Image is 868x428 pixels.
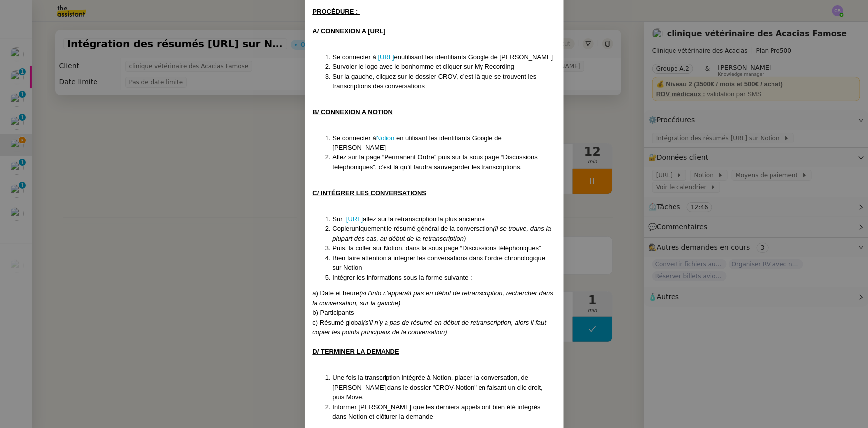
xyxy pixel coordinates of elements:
li: Intégrer les informations sous la forme suivante : [333,273,556,283]
a: [URL] [346,215,363,223]
em: (il se trouve, dans la plupart des cas, au début de la retranscription) [333,225,551,242]
u: B/ CONNEXION A NOTION [313,108,393,116]
li: Une fois la transcription intégrée à Notion, placer la conversation, de [PERSON_NAME] dans le dos... [333,373,556,402]
span: en utilisant les identifiants Google de [PERSON_NAME] [333,134,502,151]
span: c) Résumé global [313,319,363,326]
li: en [333,52,556,62]
a: Notion [376,134,395,142]
em: (s’il n’y a pas de résumé en début de retranscription, alors il faut copier les points principaux... [313,319,547,336]
span: Se connecter à [333,53,376,61]
a: [URL] [378,53,394,61]
span: ez sur la retranscription la plus ancienne [369,215,485,223]
span: Informer [PERSON_NAME] que les derniers appels ont bien été intégrés dans Notion et clôturer la d... [333,403,541,421]
span: utilisant les identifiants Google de [PERSON_NAME] [401,53,553,61]
span: Sur la gauche, cliquez sur le dossier CROV, c’est là que se trouvent les transcriptions des conve... [333,73,537,90]
span: Bien faire attention à intégrer les conversations dans l’ordre chronologique sur Notion [333,254,546,272]
u: A/ CONNEXION A [URL] [313,27,386,35]
li: all [333,214,556,224]
div: a) Date et heure [313,288,556,308]
span: Survoler le logo avec le bonhomme et cliquer sur My Recording [333,63,515,70]
span: Se connecter à [333,134,376,142]
u: C/ INTÉGRER LES CONVERSATIONS [313,189,427,197]
span: uniquement le résumé général de la conversation [352,225,493,232]
span: Sur [333,215,343,223]
span: Copier [333,225,352,232]
u: D/ TERMINER LA DEMANDE [313,348,399,355]
em: (si l’info n’apparaît pas en début de retranscription, rechercher dans la conversation, sur la ga... [313,289,553,307]
div: b) Participants [313,308,556,318]
u: PROCÉDURE : [313,8,358,15]
span: Puis, la coller sur Notion, dans la sous page “Discussions téléphoniques” [333,244,541,252]
span: Allez sur la page “Permanent Ordre” puis sur la sous page “Discussions téléphoniques”, c’est là q... [333,153,538,171]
